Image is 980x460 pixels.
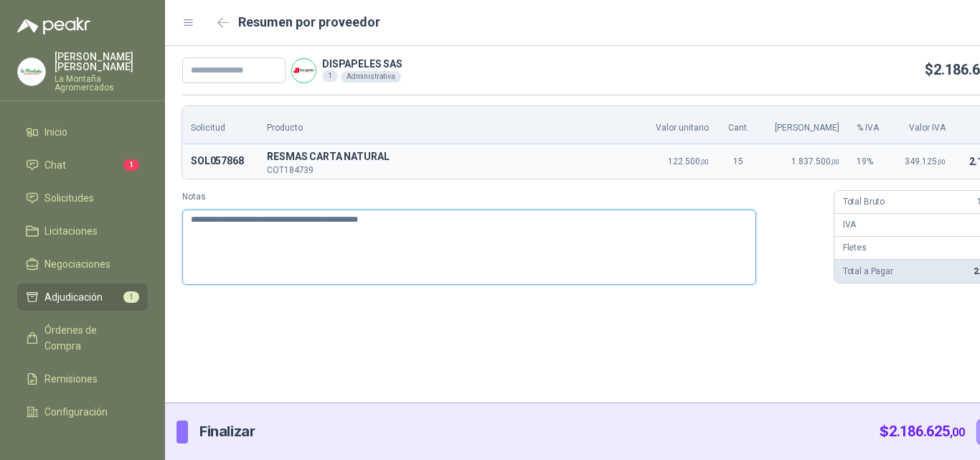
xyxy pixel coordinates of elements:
span: Chat [44,157,66,173]
span: ,00 [950,426,965,439]
a: Adjudicación1 [17,283,148,311]
p: COT184739 [267,166,633,174]
span: Inicio [44,124,67,140]
div: Administrativa [341,71,401,83]
th: [PERSON_NAME] [759,106,848,144]
p: DISPAPELES SAS [322,59,402,69]
a: Remisiones [17,365,148,393]
span: 1 [123,291,139,303]
p: SOL057868 [191,153,250,170]
span: Configuración [44,404,108,420]
img: Company Logo [292,59,316,83]
img: Logo peakr [17,17,90,34]
th: Solicitud [182,106,258,144]
p: Finalizar [199,421,255,443]
th: Valor IVA [891,106,954,144]
a: Negociaciones [17,250,148,278]
span: RESMAS CARTA NATURAL [267,149,633,166]
span: 122.500 [668,156,709,166]
th: Producto [258,106,641,144]
p: Fletes [843,241,867,255]
span: 1 [123,159,139,171]
h2: Resumen por proveedor [238,12,380,32]
p: R [267,149,633,166]
td: 15 [717,144,759,179]
td: 19 % [848,144,891,179]
img: Company Logo [18,58,45,85]
p: IVA [843,218,857,232]
p: [PERSON_NAME] [PERSON_NAME] [55,52,148,72]
span: Remisiones [44,371,98,387]
div: 1 [322,70,338,82]
p: Total Bruto [843,195,885,209]
p: $ [880,421,965,443]
span: Negociaciones [44,256,110,272]
a: Solicitudes [17,184,148,212]
a: Licitaciones [17,217,148,245]
span: ,00 [937,158,946,166]
span: 1.837.500 [791,156,839,166]
span: 349.125 [905,156,946,166]
a: Chat1 [17,151,148,179]
span: Órdenes de Compra [44,322,134,354]
a: Configuración [17,398,148,426]
span: Adjudicación [44,289,103,305]
span: 2.186.625 [889,423,965,440]
span: Licitaciones [44,223,98,239]
th: Valor unitario [641,106,718,144]
span: Solicitudes [44,190,94,206]
a: Órdenes de Compra [17,316,148,360]
p: Total a Pagar [843,265,893,278]
a: Inicio [17,118,148,146]
th: Cant. [717,106,759,144]
th: % IVA [848,106,891,144]
label: Notas [182,190,822,204]
span: ,00 [700,158,709,166]
span: ,00 [831,158,839,166]
p: La Montaña Agromercados [55,75,148,92]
